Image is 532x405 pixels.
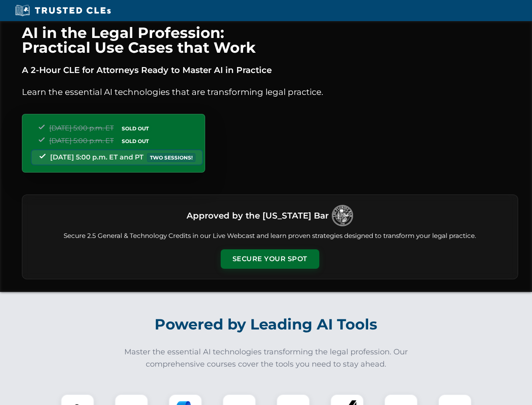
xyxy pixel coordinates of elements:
p: Secure 2.5 General & Technology Credits in our Live Webcast and learn proven strategies designed ... [32,231,508,241]
button: Secure Your Spot [221,249,319,269]
span: [DATE] 5:00 p.m. ET [49,124,114,132]
span: [DATE] 5:00 p.m. ET [49,137,114,145]
p: Learn the essential AI technologies that are transforming legal practice. [22,85,518,99]
p: Master the essential AI technologies transforming the legal profession. Our comprehensive courses... [119,346,414,370]
img: Logo [332,205,353,226]
p: A 2-Hour CLE for Attorneys Ready to Master AI in Practice [22,63,518,77]
h1: AI in the Legal Profession: Practical Use Cases that Work [22,25,518,55]
img: Trusted CLEs [13,4,113,17]
span: SOLD OUT [119,137,152,146]
span: SOLD OUT [119,124,152,133]
h2: Powered by Leading AI Tools [33,310,500,339]
h3: Approved by the [US_STATE] Bar [187,208,329,223]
